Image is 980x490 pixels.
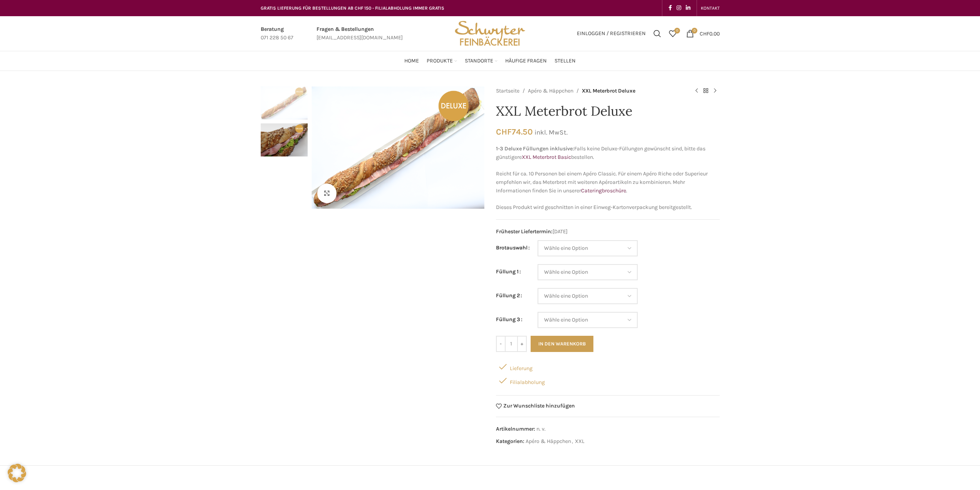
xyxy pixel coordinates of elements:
[496,127,512,136] span: CHF
[536,426,546,432] span: n. v.
[496,87,519,95] a: Startseite
[427,57,453,65] span: Produkte
[554,57,576,65] span: Stellen
[404,53,419,69] a: Home
[683,3,693,13] a: Linkedin social link
[582,87,635,95] span: XXL Meterbrot Deluxe
[505,53,547,69] a: Häufige Fragen
[257,53,724,69] div: Main navigation
[692,28,697,34] span: 0
[496,244,530,252] label: Brotauswahl
[581,187,626,194] a: Cateringbroschüre
[496,145,574,152] strong: 1-3 Deluxe Füllungen inklusive:
[506,336,517,352] input: Produktmenge
[496,336,506,352] input: -
[650,26,665,41] a: Suchen
[572,437,573,446] span: ,
[465,57,493,65] span: Standorte
[317,25,403,42] a: Infobox link
[682,26,724,41] a: 0 CHF0.00
[465,53,498,69] a: Standorte
[577,31,646,36] span: Einloggen / Registrieren
[404,57,419,65] span: Home
[700,30,709,37] span: CHF
[503,403,575,409] span: Zur Wunschliste hinzufügen
[522,154,571,160] a: XXL Meterbrot Basic
[575,438,585,445] a: XXL
[496,103,720,119] h1: XXL Meterbrot Deluxe
[496,127,533,136] bdi: 74.50
[666,3,674,13] a: Facebook social link
[534,128,568,136] small: inkl. MwSt.
[554,53,576,69] a: Stellen
[701,5,720,11] span: KONTAKT
[665,26,680,41] a: 0
[452,16,528,51] img: Bäckerei Schwyter
[701,0,720,16] a: KONTAKT
[674,3,683,13] a: Instagram social link
[496,403,575,409] a: Zur Wunschliste hinzufügen
[496,228,553,235] span: Frühester Liefertermin:
[261,25,293,42] a: Infobox link
[427,53,457,69] a: Produkte
[526,438,571,445] a: Apéro & Häppchen
[496,227,720,236] span: [DATE]
[573,26,650,41] a: Einloggen / Registrieren
[496,268,521,276] label: Füllung 1
[710,86,720,96] a: Next product
[697,0,724,16] div: Secondary navigation
[692,86,701,96] a: Previous product
[261,5,444,11] span: GRATIS LIEFERUNG FÜR BESTELLUNGEN AB CHF 150 - FILIALABHOLUNG IMMER GRATIS
[496,426,535,432] span: Artikelnummer:
[665,26,680,41] div: Meine Wunschliste
[496,145,720,162] p: Falls keine Deluxe-Füllungen gewünscht sind, bitte das günstigere bestellen.
[528,87,573,95] a: Apéro & Häppchen
[496,360,720,374] div: Lieferung
[496,315,523,324] label: Füllung 3
[517,336,527,352] input: +
[496,438,524,445] span: Kategorien:
[531,336,593,352] button: In den Warenkorb
[496,170,720,195] p: Reicht für ca. 10 Personen bei einem Apéro Classic. Für einem Apéro Riche oder Superieur empfehle...
[700,30,720,37] bdi: 0.00
[496,374,720,387] div: Filialabholung
[674,28,680,34] span: 0
[496,291,522,300] label: Füllung 2
[496,86,684,96] nav: Breadcrumb
[505,57,547,65] span: Häufige Fragen
[452,30,528,36] a: Site logo
[496,203,720,212] p: Dieses Produkt wird geschnitten in einer Einweg-Kartonverpackung bereitgestellt.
